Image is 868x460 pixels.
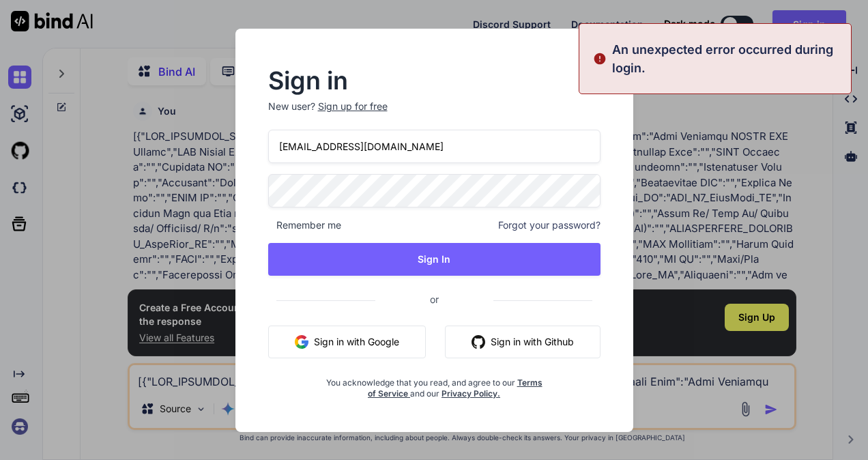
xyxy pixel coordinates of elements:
p: New user? [268,100,601,130]
div: You acknowledge that you read, and agree to our and our [323,369,545,399]
img: google [295,335,308,349]
div: Sign up for free [318,100,388,113]
a: Terms of Service [368,377,542,399]
button: Sign in with Github [445,326,601,358]
img: github [472,335,485,349]
a: Privacy Policy. [442,388,500,399]
p: An unexpected error occurred during login. [612,40,843,77]
span: Remember me [268,218,341,232]
button: Sign In [268,243,601,276]
button: Sign in with Google [268,326,426,358]
h2: Sign in [268,70,601,91]
span: or [375,283,493,316]
img: alert [593,40,607,77]
input: Login or Email [268,130,601,163]
span: Forgot your password? [498,218,601,232]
